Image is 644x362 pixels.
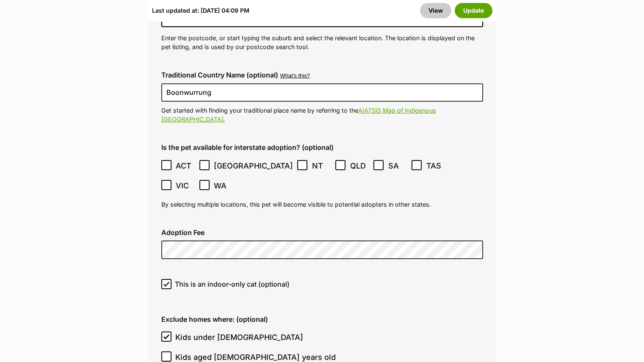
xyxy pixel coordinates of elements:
button: Update [455,3,492,18]
span: QLD [350,160,369,171]
p: By selecting multiple locations, this pet will become visible to potential adopters in other states. [161,200,483,209]
span: WA [214,180,233,191]
span: ACT [176,160,195,171]
label: Is the pet available for interstate adoption? (optional) [161,144,483,151]
label: Adoption Fee [161,229,483,236]
span: [GEOGRAPHIC_DATA] [214,160,293,171]
a: View [420,3,451,18]
span: SA [388,160,407,171]
span: This is an indoor-only cat (optional) [175,279,290,289]
p: Enter the postcode, or start typing the suburb and select the relevant location. The location is ... [161,33,483,52]
button: What's this? [280,73,310,79]
label: Exclude homes where: (optional) [161,315,483,323]
p: Get started with finding your traditional place name by referring to the [161,106,483,124]
label: Traditional Country Name (optional) [161,71,278,79]
span: TAS [426,160,445,171]
span: NT [312,160,331,171]
span: Kids under [DEMOGRAPHIC_DATA] [175,332,303,343]
div: Last updated at: [DATE] 04:09 PM [152,3,249,18]
span: VIC [176,180,195,191]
